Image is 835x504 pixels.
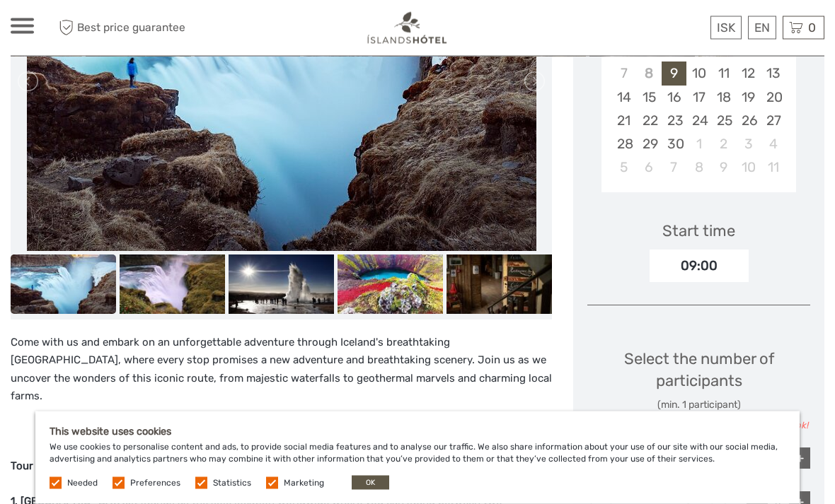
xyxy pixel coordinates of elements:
[761,86,785,110] div: Choose Saturday, September 20th, 2025
[748,16,776,40] div: EN
[20,25,160,36] p: We're away right now. Please check back later!
[587,399,810,413] div: (min. 1 participant)
[352,476,389,490] button: OK
[789,448,810,469] div: +
[711,62,736,86] div: Choose Thursday, September 11th, 2025
[229,255,334,315] img: 8af6e9cde5ef40d8b6fa327880d0e646_slider_thumbnail.jpg
[637,86,662,110] div: Choose Monday, September 15th, 2025
[11,334,552,406] p: Come with us and embark on an unforgettable adventure through Iceland's breathtaking [GEOGRAPHIC_...
[611,156,636,180] div: Choose Sunday, October 5th, 2025
[163,22,180,39] button: Open LiveChat chat widget
[686,62,711,86] div: Choose Wednesday, September 10th, 2025
[35,411,800,504] div: We use cookies to personalise content and ads, to provide social media features and to analyse ou...
[761,110,785,133] div: Choose Saturday, September 27th, 2025
[736,133,761,156] div: Choose Friday, October 3rd, 2025
[447,255,552,315] img: ba60030af6fe4243a1a88458776d35f3_slider_thumbnail.jpg
[55,16,214,40] span: Best price guarantee
[686,133,711,156] div: Choose Wednesday, October 1st, 2025
[637,110,662,133] div: Choose Monday, September 22nd, 2025
[67,477,98,489] label: Needed
[637,156,662,180] div: Choose Monday, October 6th, 2025
[736,86,761,110] div: Choose Friday, September 19th, 2025
[761,156,785,180] div: Choose Saturday, October 11th, 2025
[650,250,749,283] div: 09:00
[711,110,736,133] div: Choose Thursday, September 25th, 2025
[587,348,810,433] div: Select the number of participants
[736,110,761,133] div: Choose Friday, September 26th, 2025
[662,221,735,242] div: Start time
[606,39,791,180] div: month 2025-09
[736,62,761,86] div: Choose Friday, September 12th, 2025
[611,133,636,156] div: Choose Sunday, September 28th, 2025
[213,477,251,489] label: Statistics
[120,255,225,315] img: 959bc2ac4db84b72b9c6d67abd91b9a5_slider_thumbnail.jpg
[717,20,735,35] span: ISK
[611,62,636,86] div: Not available Sunday, September 7th, 2025
[662,156,686,180] div: Choose Tuesday, October 7th, 2025
[662,86,686,110] div: Choose Tuesday, September 16th, 2025
[806,20,818,35] span: 0
[367,11,448,45] img: 1298-aa34540a-eaca-4c1b-b063-13e4b802c612_logo_small.png
[711,156,736,180] div: Choose Thursday, October 9th, 2025
[686,86,711,110] div: Choose Wednesday, September 17th, 2025
[662,110,686,133] div: Choose Tuesday, September 23rd, 2025
[662,62,686,86] div: Choose Tuesday, September 9th, 2025
[611,110,636,133] div: Choose Sunday, September 21st, 2025
[686,110,711,133] div: Choose Wednesday, September 24th, 2025
[761,62,785,86] div: Choose Saturday, September 13th, 2025
[11,255,116,315] img: da3af14b02c64d67a19c04839aa2854d_slider_thumbnail.jpg
[686,156,711,180] div: Choose Wednesday, October 8th, 2025
[662,133,686,156] div: Choose Tuesday, September 30th, 2025
[50,426,785,438] h5: This website uses cookies
[711,133,736,156] div: Choose Thursday, October 2nd, 2025
[637,62,662,86] div: Not available Monday, September 8th, 2025
[736,156,761,180] div: Choose Friday, October 10th, 2025
[338,255,443,315] img: 6e696d45278c4d96b6db4c8d07283a51_slider_thumbnail.jpg
[637,133,662,156] div: Choose Monday, September 29th, 2025
[611,86,636,110] div: Choose Sunday, September 14th, 2025
[130,477,180,489] label: Preferences
[761,133,785,156] div: Choose Saturday, October 4th, 2025
[711,86,736,110] div: Choose Thursday, September 18th, 2025
[284,477,324,489] label: Marketing
[11,460,91,473] strong: Tour Highlights:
